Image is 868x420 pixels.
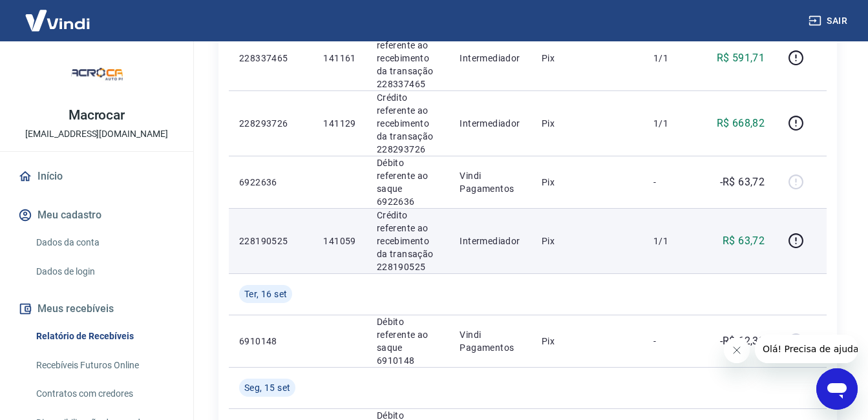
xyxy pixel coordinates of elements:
p: R$ 668,82 [717,116,765,131]
p: - [653,176,692,189]
p: Macrocar [69,109,125,122]
p: 1/1 [653,52,692,65]
p: -R$ 62,39 [720,333,765,349]
span: Ter, 16 set [244,288,287,300]
img: 20c87734-9855-4753-bc24-8fb862053de8.jpeg [71,52,123,103]
iframe: Botão para abrir a janela de mensagens [816,368,858,410]
a: Dados da conta [31,229,178,256]
button: Meus recebíveis [16,295,178,323]
p: Pix [542,176,633,189]
p: [EMAIL_ADDRESS][DOMAIN_NAME] [25,127,168,141]
p: Crédito referente ao recebimento da transação 228293726 [377,91,439,156]
p: Intermediador [460,235,521,247]
p: 141161 [323,52,355,65]
a: Dados de login [31,258,178,285]
p: Intermediador [460,117,521,130]
iframe: Mensagem da empresa [755,335,858,363]
button: Meu cadastro [16,201,178,229]
p: Débito referente ao saque 6922636 [377,156,439,208]
p: Pix [542,335,633,348]
p: Crédito referente ao recebimento da transação 228190525 [377,209,439,273]
p: 228337465 [239,52,302,65]
iframe: Fechar mensagem [724,337,750,363]
p: 141059 [323,235,355,247]
p: 228293726 [239,117,302,130]
button: Sair [806,9,852,33]
a: Relatório de Recebíveis [31,323,178,350]
span: Seg, 15 set [244,381,290,394]
p: Vindi Pagamentos [460,169,521,195]
p: R$ 591,71 [717,50,765,66]
p: 6910148 [239,335,302,348]
p: R$ 63,72 [723,233,765,249]
p: Intermediador [460,52,521,65]
p: 141129 [323,117,355,130]
span: Olá! Precisa de ajuda? [8,9,109,19]
p: Pix [542,235,633,247]
p: Vindi Pagamentos [460,328,521,354]
p: 1/1 [653,235,692,247]
p: 6922636 [239,176,302,189]
img: Vindi [16,1,100,40]
a: Início [16,162,178,191]
p: Pix [542,52,633,65]
p: - [653,335,692,348]
p: 228190525 [239,235,302,247]
p: Crédito referente ao recebimento da transação 228337465 [377,26,439,90]
p: Pix [542,117,633,130]
a: Contratos com credores [31,381,178,407]
p: Débito referente ao saque 6910148 [377,315,439,367]
a: Recebíveis Futuros Online [31,352,178,379]
p: 1/1 [653,117,692,130]
p: -R$ 63,72 [720,174,765,190]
